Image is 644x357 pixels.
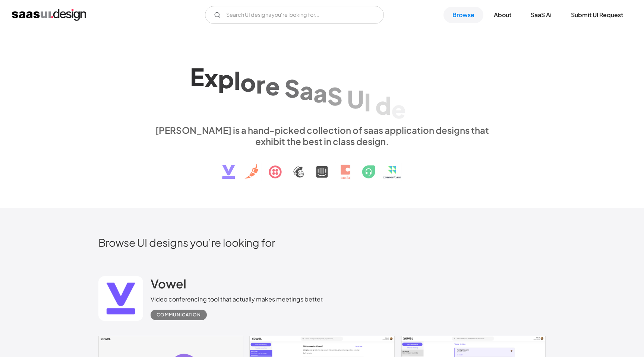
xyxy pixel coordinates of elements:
[443,7,483,23] a: Browse
[327,82,342,110] div: S
[151,295,324,304] div: Video conferencing tool that actually makes meetings better.
[256,70,265,98] div: r
[265,72,280,100] div: e
[205,6,384,24] input: Search UI designs you're looking for...
[209,147,435,186] img: text, icon, saas logo
[157,310,201,319] div: Communication
[205,6,384,24] form: Email Form
[151,60,493,117] h1: Explore SaaS UI design patterns & interactions.
[375,91,391,120] div: d
[485,7,520,23] a: About
[98,236,546,249] h2: Browse UI designs you’re looking for
[364,88,371,116] div: I
[218,65,234,94] div: p
[284,74,300,102] div: S
[151,276,186,291] h2: Vowel
[12,9,86,21] a: home
[151,276,186,295] a: Vowel
[300,76,313,105] div: a
[562,7,632,23] a: Submit UI Request
[391,95,406,123] div: e
[522,7,561,23] a: SaaS Ai
[234,66,240,95] div: l
[240,68,256,97] div: o
[204,63,218,92] div: x
[190,62,204,91] div: E
[151,124,493,147] div: [PERSON_NAME] is a hand-picked collection of saas application designs that exhibit the best in cl...
[347,85,364,113] div: U
[313,79,327,108] div: a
